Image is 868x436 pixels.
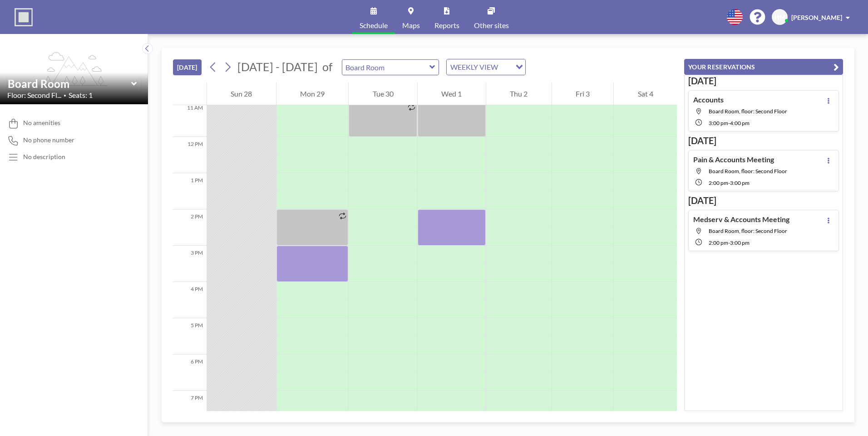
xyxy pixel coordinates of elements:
[64,92,66,98] span: •
[342,60,429,75] input: Board Room
[688,135,839,146] h3: [DATE]
[360,22,388,29] span: Schedule
[614,82,677,105] div: Sat 4
[8,77,131,90] input: Board Room
[791,14,842,21] span: [PERSON_NAME]
[693,95,724,104] h4: Accounts
[486,82,552,105] div: Thu 2
[173,318,207,354] div: 5 PM
[173,173,207,209] div: 1 PM
[15,8,33,26] img: organization-logo
[728,179,730,186] span: -
[552,82,614,105] div: Fri 3
[449,61,500,73] span: WEEKLY VIEW
[688,75,839,87] h3: [DATE]
[728,120,730,126] span: -
[349,82,417,105] div: Tue 30
[709,168,787,174] span: Board Room, floor: Second Floor
[173,282,207,318] div: 4 PM
[693,155,774,164] h4: Pain & Accounts Meeting
[418,82,486,105] div: Wed 1
[23,136,74,144] span: No phone number
[23,119,60,127] span: No amenities
[173,354,207,391] div: 6 PM
[709,108,787,115] span: Board Room, floor: Second Floor
[501,61,510,73] input: Search for option
[276,82,349,105] div: Mon 29
[69,91,93,100] span: Seats: 1
[173,137,207,173] div: 12 PM
[173,391,207,427] div: 7 PM
[728,239,730,246] span: -
[730,120,750,126] span: 4:00 PM
[474,22,509,29] span: Other sites
[322,60,332,74] span: of
[774,13,785,21] span: HM
[693,215,789,224] h4: Medserv & Accounts Meeting
[709,239,728,246] span: 2:00 PM
[709,120,728,126] span: 3:00 PM
[23,153,65,161] div: No description
[709,179,728,186] span: 2:00 PM
[730,179,750,186] span: 3:00 PM
[688,195,839,206] h3: [DATE]
[709,228,787,234] span: Board Room, floor: Second Floor
[447,59,525,75] div: Search for option
[173,101,207,137] div: 11 AM
[173,246,207,282] div: 3 PM
[730,239,750,246] span: 3:00 PM
[173,59,202,75] button: [DATE]
[7,91,61,100] span: Floor: Second Fl...
[237,60,318,73] span: [DATE] - [DATE]
[207,82,276,105] div: Sun 28
[684,59,843,75] button: YOUR RESERVATIONS
[434,22,459,29] span: Reports
[402,22,420,29] span: Maps
[173,209,207,246] div: 2 PM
